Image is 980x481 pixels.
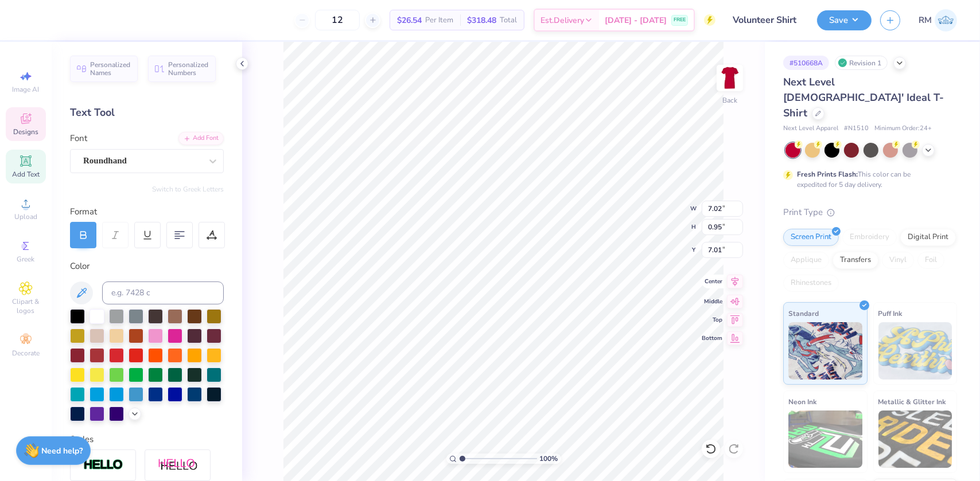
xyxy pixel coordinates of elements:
span: Top [702,316,722,324]
span: Personalized Numbers [168,61,209,77]
div: Screen Print [783,229,839,246]
span: 100 % [540,453,558,464]
strong: Fresh Prints Flash: [797,170,858,179]
button: Switch to Greek Letters [152,185,224,194]
span: Greek [17,255,35,264]
span: Add Text [12,170,40,179]
div: Vinyl [882,252,914,269]
div: Digital Print [900,229,956,246]
span: # N1510 [844,124,869,134]
img: Shadow [158,458,198,472]
img: Metallic & Glitter Ink [878,410,952,468]
div: This color can be expedited for 5 day delivery. [797,169,938,190]
label: Font [70,132,87,145]
img: Standard [788,322,862,380]
span: Est. Delivery [540,14,584,26]
div: Color [70,260,224,273]
span: Metallic & Glitter Ink [878,396,946,408]
button: Save [817,10,872,30]
img: Roberta Manuel [935,9,957,32]
div: Styles [70,433,224,446]
strong: Need help? [42,445,83,456]
span: Minimum Order: 24 + [874,124,932,134]
div: Embroidery [842,229,897,246]
div: Transfers [833,252,878,269]
span: Total [500,14,517,26]
span: $318.48 [467,14,496,26]
span: Clipart & logos [6,297,46,315]
div: Foil [917,252,944,269]
img: Puff Ink [878,322,952,380]
input: Untitled Design [724,9,808,32]
div: Add Font [178,132,224,145]
a: RM [919,9,957,32]
span: Designs [13,127,38,136]
div: Print Type [783,206,957,219]
input: e.g. 7428 c [102,281,224,304]
span: Personalized Names [90,61,131,77]
img: Neon Ink [788,410,862,468]
div: Text Tool [70,105,224,120]
span: Upload [14,212,37,221]
div: Applique [783,252,829,269]
span: Middle [702,298,722,306]
span: Next Level Apparel [783,124,838,134]
span: Center [702,277,722,286]
div: # 510668A [783,56,829,70]
img: Stroke [83,459,123,472]
span: Per Item [425,14,453,26]
span: Puff Ink [878,307,903,319]
span: FREE [674,16,686,24]
div: Rhinestones [783,275,839,292]
div: Revision 1 [835,56,888,70]
span: Standard [788,307,819,319]
img: Back [718,67,741,89]
span: [DATE] - [DATE] [605,14,667,26]
div: Back [722,95,737,105]
input: – – [315,10,360,30]
span: Neon Ink [788,396,816,408]
span: $26.54 [397,14,422,26]
span: RM [919,14,932,27]
div: Format [70,205,225,218]
span: Bottom [702,334,722,342]
span: Decorate [12,349,40,358]
span: Image AI [13,85,40,94]
span: Next Level [DEMOGRAPHIC_DATA]' Ideal T-Shirt [783,75,944,120]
